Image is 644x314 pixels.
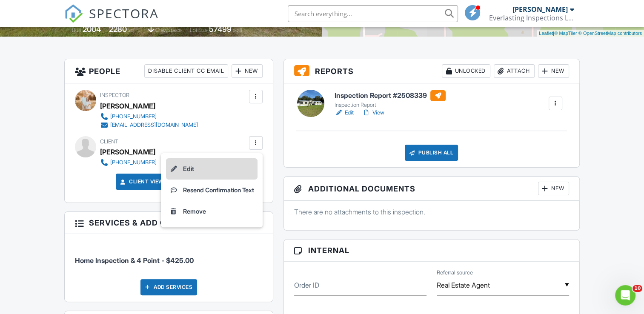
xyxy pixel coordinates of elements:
div: [PERSON_NAME] [100,146,155,158]
div: Unlocked [442,64,490,78]
h3: Internal [284,240,579,262]
a: Inspection Report #2508339 Inspection Report [335,90,446,109]
a: Client View [119,177,164,186]
a: Resend Confirmation Text [166,180,258,201]
li: Service: Home Inspection & 4 Point [75,240,262,272]
div: New [232,64,263,78]
div: Remove [183,206,206,217]
h3: Additional Documents [284,177,579,201]
h3: Services & Add ons [65,212,272,234]
input: Search everything... [288,5,458,22]
span: Inspector [100,92,129,98]
div: Inspection Report [335,102,446,108]
div: Everlasting Inspections LLC [489,14,574,22]
a: [EMAIL_ADDRESS][DOMAIN_NAME] [100,121,198,129]
div: Attach [494,64,535,78]
img: The Best Home Inspection Software - Spectora [64,4,83,23]
div: | [537,30,644,37]
a: © OpenStreetMap contributors [578,31,642,36]
label: Referral source [437,269,473,277]
div: [PERSON_NAME] [100,100,155,112]
a: Edit [335,108,354,117]
label: Order ID [294,280,319,290]
h3: Reports [284,59,579,83]
a: Leaflet [539,31,553,36]
div: New [538,182,569,195]
div: Publish All [405,145,458,161]
span: Home Inspection & 4 Point - $425.00 [75,256,194,265]
span: SPECTORA [89,4,159,22]
iframe: Intercom live chat [615,285,635,305]
a: [PHONE_NUMBER] [100,112,198,121]
span: Client [100,138,118,145]
div: [PHONE_NUMBER] [110,113,157,120]
span: Lot Size [190,27,208,33]
div: 57499 [209,25,232,34]
a: Remove [166,201,258,222]
h6: Inspection Report #2508339 [335,90,446,101]
div: 2004 [83,25,101,34]
div: Disable Client CC Email [144,64,228,78]
span: sq. ft. [128,27,140,33]
div: [PERSON_NAME] [512,5,568,14]
span: sq.ft. [233,27,243,33]
p: There are no attachments to this inspection. [294,207,569,217]
div: New [538,64,569,78]
div: [EMAIL_ADDRESS][DOMAIN_NAME] [110,122,198,128]
div: 2280 [109,25,127,34]
span: crawlspace [155,27,182,33]
div: [PHONE_NUMBER] [110,159,157,166]
a: View [362,108,384,117]
span: Built [72,27,81,33]
span: 10 [633,285,642,292]
h3: People [65,59,272,83]
div: Add Services [140,279,197,295]
a: SPECTORA [64,11,159,29]
a: © MapTiler [554,31,577,36]
a: [PHONE_NUMBER] [100,158,157,167]
a: Edit [166,158,258,180]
